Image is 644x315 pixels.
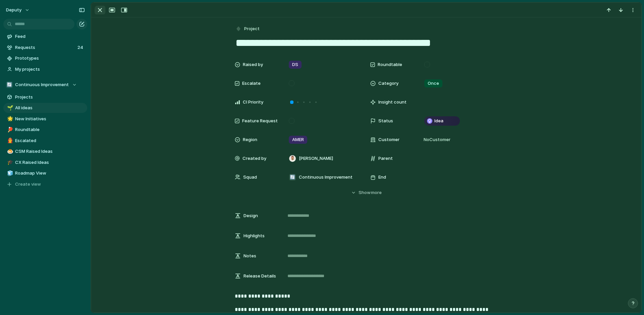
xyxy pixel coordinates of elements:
span: Continuous Improvement [15,81,69,88]
span: End [378,174,386,181]
a: Feed [3,31,87,42]
span: Feed [15,33,85,40]
span: Release Details [244,273,276,279]
button: Project [234,24,262,34]
span: Projects [15,94,85,101]
button: Create view [3,179,87,189]
span: [PERSON_NAME] [299,155,333,162]
div: 🧊 [7,170,12,177]
span: Highlights [244,233,265,239]
div: 🏓 [7,126,12,134]
a: 🍮CSM Raised Ideas [3,146,87,156]
button: 🌱 [6,105,13,111]
div: 🔄 [6,81,13,88]
div: 🌟 [7,115,12,123]
span: AMER [292,136,304,143]
a: Prototypes [3,53,87,63]
span: Design [244,212,258,219]
span: New Initiatives [15,116,85,122]
span: Parent [378,155,393,162]
button: 🧊 [6,170,13,177]
span: Roundtable [15,126,85,133]
span: Status [378,118,393,124]
span: Feature Request [242,118,278,124]
span: All ideas [15,105,85,111]
span: DS [292,61,298,68]
button: 🎓 [6,159,13,166]
span: Continuous Improvement [299,174,353,181]
span: Project [244,25,260,32]
a: Projects [3,92,87,102]
div: 🌱 [7,104,12,112]
span: Insight count [378,99,407,106]
span: Requests [15,44,75,51]
div: 👨‍🚒 [7,137,12,144]
span: No Customer [422,136,450,143]
span: more [371,189,382,196]
a: Requests24 [3,43,87,53]
span: Once [428,80,439,87]
span: My projects [15,66,85,73]
a: 🧊Roadmap View [3,168,87,178]
span: Notes [244,253,256,259]
button: 🍮 [6,148,13,155]
span: Idea [434,118,443,124]
a: My projects [3,64,87,74]
span: CI Priority [243,99,263,106]
a: 🏓Roundtable [3,125,87,135]
span: Squad [243,174,257,181]
span: Region [243,136,257,143]
span: Prototypes [15,55,85,62]
span: Raised by [243,61,263,68]
div: 🎓 [7,159,12,166]
div: 🔄 [289,174,296,181]
span: 24 [77,44,85,51]
div: 🍮 [7,148,12,155]
a: 🌱All ideas [3,103,87,113]
button: Showmore [235,187,498,199]
span: Escalate [242,80,261,87]
a: 👨‍🚒Escalated [3,136,87,146]
span: Category [378,80,398,87]
a: 🌟New Initiatives [3,114,87,124]
span: Create view [15,181,41,188]
button: deputy [3,5,33,15]
a: 🎓CX Raised Ideas [3,157,87,168]
span: Escalated [15,137,85,144]
span: Created by [243,155,266,162]
button: 🏓 [6,126,13,133]
button: 🔄Continuous Improvement [3,80,87,90]
span: CX Raised Ideas [15,159,85,166]
button: 👨‍🚒 [6,137,13,144]
span: Show [359,189,371,196]
span: deputy [6,7,21,13]
span: Customer [378,136,399,143]
span: Roadmap View [15,170,85,177]
button: 🌟 [6,116,13,122]
span: Roundtable [378,61,402,68]
span: CSM Raised Ideas [15,148,85,155]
